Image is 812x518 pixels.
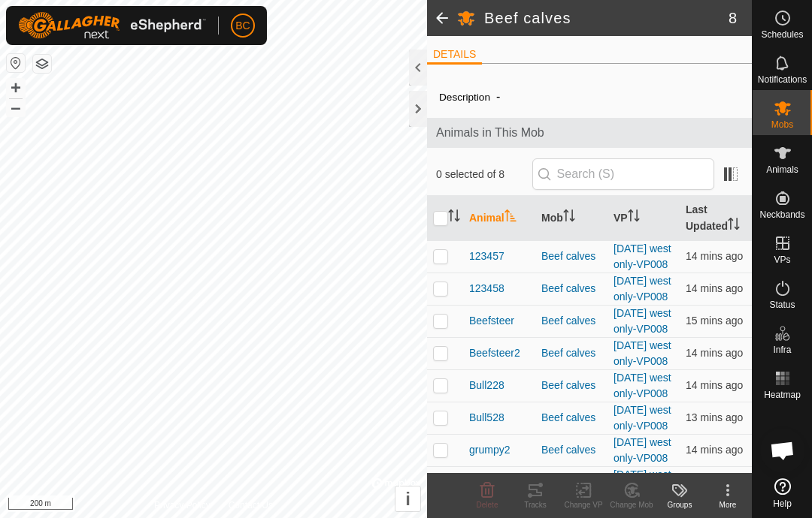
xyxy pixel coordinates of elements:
[686,444,743,456] span: 19 Sep 2025 at 6:05 pm
[436,167,532,182] span: 0 selected of 8
[235,18,250,34] span: BC
[541,313,601,329] div: Beef calves
[477,501,498,509] span: Delete
[7,79,25,97] button: +
[511,499,559,510] div: Tracks
[469,345,520,361] span: Beefsteer2
[764,390,801,399] span: Heatmap
[773,345,791,354] span: Infra
[405,489,411,509] span: i
[771,120,793,129] span: Mobs
[469,313,514,329] span: Beefsteer
[469,248,504,264] span: 123457
[680,196,752,241] th: Last Updated
[532,158,714,190] input: Search (S)
[614,275,671,303] a: [DATE] west only-VP008
[541,410,601,426] div: Beef calves
[686,282,743,294] span: 19 Sep 2025 at 6:05 pm
[614,339,671,367] a: [DATE] west only-VP008
[559,499,607,510] div: Change VP
[607,196,680,241] th: VP
[761,30,803,39] span: Schedules
[686,411,743,423] span: 19 Sep 2025 at 6:06 pm
[773,499,792,508] span: Help
[686,250,743,262] span: 19 Sep 2025 at 6:05 pm
[614,436,671,464] a: [DATE] west only-VP008
[541,281,601,297] div: Beef calves
[607,499,656,510] div: Change Mob
[614,242,671,270] a: [DATE] west only-VP008
[614,404,671,432] a: [DATE] west only-VP008
[541,378,601,393] div: Beef calves
[463,196,535,241] th: Animal
[753,472,812,514] a: Help
[614,468,671,496] a: [DATE] west only-VP008
[504,212,517,224] p-sorticon: Activate to sort
[541,248,601,264] div: Beef calves
[395,486,420,511] button: i
[439,92,490,103] label: Description
[436,124,743,142] span: Animals in This Mob
[154,498,211,512] a: Privacy Policy
[7,54,25,72] button: Reset Map
[33,55,51,73] button: Map Layers
[448,212,460,224] p-sorticon: Activate to sort
[484,9,729,27] h2: Beef calves
[229,498,273,512] a: Contact Us
[541,345,601,361] div: Beef calves
[628,212,640,224] p-sorticon: Activate to sort
[427,47,482,65] li: DETAILS
[469,442,510,458] span: grumpy2
[614,372,671,399] a: [DATE] west only-VP008
[490,84,506,109] span: -
[758,75,807,84] span: Notifications
[18,12,206,39] img: Gallagher Logo
[686,347,743,359] span: 19 Sep 2025 at 6:05 pm
[774,255,790,264] span: VPs
[759,210,804,219] span: Neckbands
[729,7,737,29] span: 8
[541,442,601,458] div: Beef calves
[686,379,743,391] span: 19 Sep 2025 at 6:05 pm
[469,281,504,297] span: 123458
[766,165,798,174] span: Animals
[704,499,752,510] div: More
[563,212,575,224] p-sorticon: Activate to sort
[656,499,704,510] div: Groups
[535,196,607,241] th: Mob
[7,98,25,116] button: –
[469,378,504,393] span: Bull228
[469,410,504,426] span: Bull528
[614,307,671,335] a: [DATE] west only-VP008
[686,315,743,327] span: 19 Sep 2025 at 6:04 pm
[760,428,805,473] div: Open chat
[769,300,795,309] span: Status
[728,220,740,232] p-sorticon: Activate to sort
